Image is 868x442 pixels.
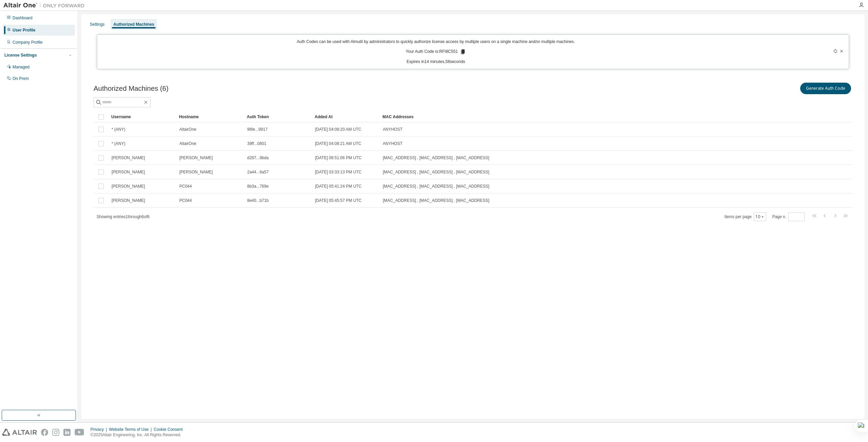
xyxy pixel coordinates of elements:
span: PC044 [179,198,192,203]
div: Auth Token [247,111,309,122]
button: Generate Auth Code [800,83,851,94]
img: Altair One [3,2,88,9]
span: [MAC_ADDRESS] , [MAC_ADDRESS] , [MAC_ADDRESS] [383,169,489,175]
span: [PERSON_NAME] [112,184,145,189]
button: 10 [755,214,765,219]
img: altair_logo.svg [2,429,37,436]
span: PC044 [179,184,192,189]
span: [DATE] 04:08:20 AM UTC [315,127,361,132]
p: Auth Codes can be used with Almutil by administrators to quickly authorize license access by mult... [101,39,770,45]
span: [MAC_ADDRESS] , [MAC_ADDRESS] , [MAC_ADDRESS] [383,198,489,203]
span: [DATE] 05:41:24 PM UTC [315,184,361,189]
span: 39ff...0801 [247,141,267,146]
img: youtube.svg [75,429,84,436]
div: User Profile [13,27,35,33]
div: License Settings [4,52,37,58]
div: On Prem [13,76,29,81]
div: Website Terms of Use [109,427,154,432]
div: Settings [90,22,104,27]
span: 8b3a...769e [247,184,269,189]
div: Authorized Machines [113,22,154,27]
span: [PERSON_NAME] [112,198,145,203]
span: Items per page [725,212,766,221]
span: [PERSON_NAME] [179,155,213,161]
span: [DATE] 08:51:06 PM UTC [315,155,361,161]
div: Dashboard [13,15,33,21]
p: © 2025 Altair Engineering, Inc. All Rights Reserved. [91,432,187,438]
div: Cookie Consent [154,427,186,432]
p: Your Auth Code is: RFI8C551 [406,49,466,55]
span: Showing entries 1 through 6 of 6 [97,214,150,219]
img: linkedin.svg [63,429,71,436]
span: Authorized Machines (6) [94,85,169,92]
div: Hostname [179,111,241,122]
span: * (ANY) [112,127,125,132]
span: Page n. [772,212,805,221]
span: 2a44...6a57 [247,169,269,175]
img: instagram.svg [52,429,59,436]
p: Expires in 14 minutes, 58 seconds [101,59,770,65]
div: Username [111,111,174,122]
span: AltairOne [179,141,196,146]
div: MAC Addresses [382,111,781,122]
img: facebook.svg [41,429,48,436]
div: Added At [315,111,377,122]
div: Privacy [91,427,109,432]
div: Company Profile [13,40,43,45]
span: [DATE] 03:33:13 PM UTC [315,169,361,175]
span: 8e40...b71b [247,198,269,203]
span: [DATE] 05:45:57 PM UTC [315,198,361,203]
span: [MAC_ADDRESS] , [MAC_ADDRESS] , [MAC_ADDRESS] [383,184,489,189]
span: [MAC_ADDRESS] , [MAC_ADDRESS] , [MAC_ADDRESS] [383,155,489,161]
span: d287...9bda [247,155,269,161]
span: ANYHOST [383,141,402,146]
span: 96fe...9917 [247,127,268,132]
span: AltairOne [179,127,196,132]
span: [PERSON_NAME] [112,155,145,161]
span: * (ANY) [112,141,125,146]
div: Managed [13,64,29,70]
span: [PERSON_NAME] [112,169,145,175]
span: [PERSON_NAME] [179,169,213,175]
span: [DATE] 04:08:21 AM UTC [315,141,361,146]
span: ANYHOST [383,127,402,132]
